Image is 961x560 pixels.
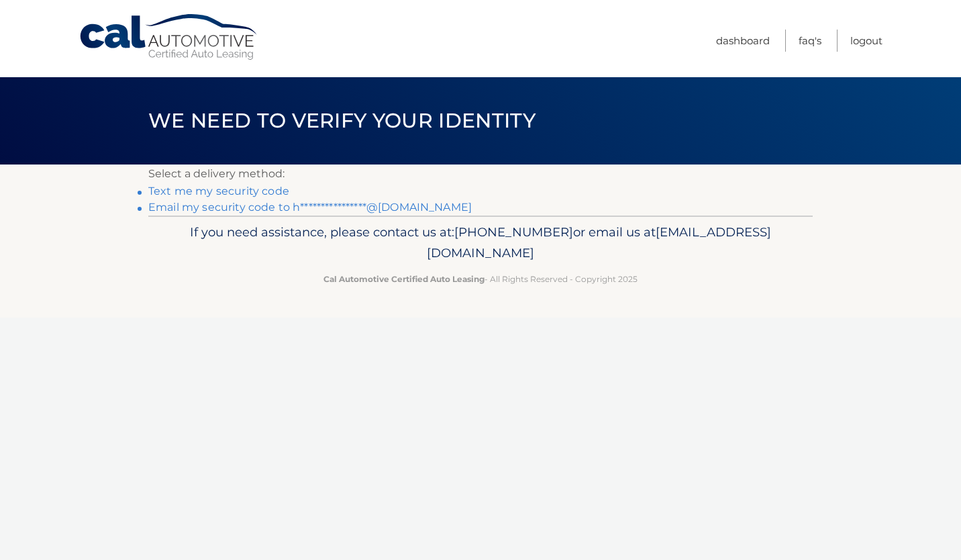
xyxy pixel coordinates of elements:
a: Text me my security code [148,185,289,197]
a: Dashboard [716,30,770,52]
p: Select a delivery method: [148,165,813,183]
a: Logout [850,30,882,52]
span: We need to verify your identity [148,108,536,133]
strong: Cal Automotive Certified Auto Leasing [323,274,485,284]
p: If you need assistance, please contact us at: or email us at [157,222,804,265]
p: - All Rights Reserved - Copyright 2025 [157,272,804,286]
a: FAQ's [799,30,821,52]
span: [PHONE_NUMBER] [454,224,573,240]
a: Cal Automotive [79,13,260,61]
